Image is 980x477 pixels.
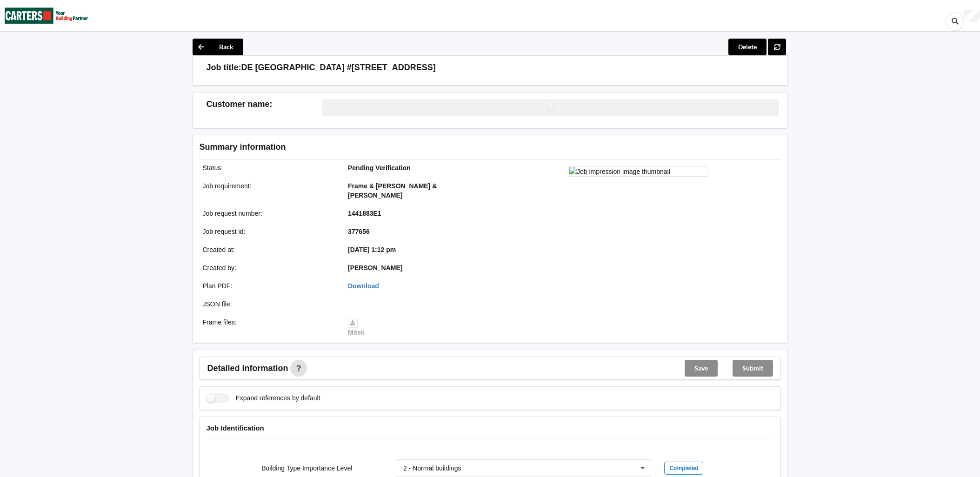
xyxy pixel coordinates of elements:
img: Job impression image thumbnail [569,166,708,177]
a: Download [348,282,379,290]
div: Job request number : [196,209,342,218]
div: Plan PDF : [196,281,342,291]
b: 1441883E1 [348,210,381,217]
div: Completed [664,462,703,475]
b: [DATE] 1:12 pm [348,246,396,253]
b: [PERSON_NAME] [348,264,402,272]
div: Status : [196,163,342,172]
div: Created at : [196,245,342,254]
div: JSON file : [196,299,342,309]
b: Frame & [PERSON_NAME] & [PERSON_NAME] [348,182,437,199]
div: Frame files : [196,318,342,337]
div: Job request id : [196,227,342,236]
h3: Job title: [207,62,241,73]
div: User Profile [964,10,980,23]
b: 377656 [348,228,370,235]
h4: Job Identification [207,424,774,432]
div: 2 - Normal buildings [403,465,461,471]
b: Pending Verification [348,164,411,172]
span: Detailed information [207,364,288,372]
h3: Summary information [200,142,633,152]
label: Building Type Importance Level [261,464,352,472]
label: Expand references by default [207,393,320,403]
img: Carters [5,0,88,31]
h3: DE [GEOGRAPHIC_DATA] #[STREET_ADDRESS] [241,62,436,73]
div: Job requirement : [196,181,342,200]
button: Delete [728,39,767,55]
button: Back [193,39,243,55]
h3: Customer name : [207,99,322,110]
div: Created by : [196,263,342,272]
a: Mitek [348,318,365,336]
